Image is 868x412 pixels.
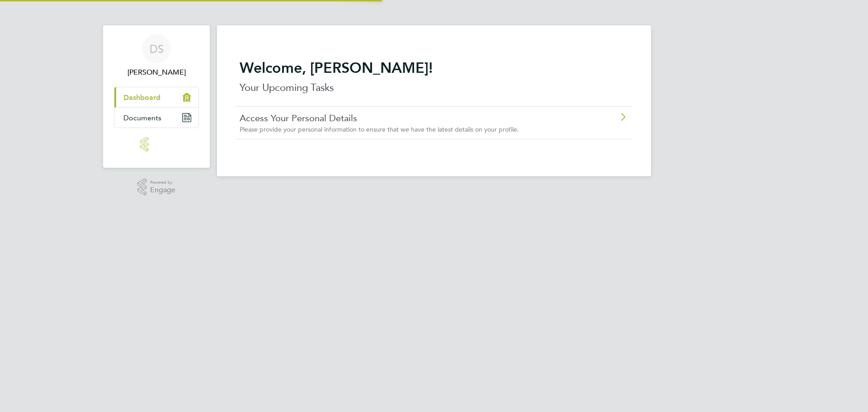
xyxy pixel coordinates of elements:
p: Your Upcoming Tasks [240,81,628,95]
span: DS [150,43,164,55]
span: Danielle Sellers [114,67,199,78]
a: Access Your Personal Details [240,112,577,124]
a: Dashboard [114,87,198,107]
span: Documents [123,114,161,122]
span: Engage [150,186,175,194]
nav: Main navigation [103,25,210,168]
a: DS[PERSON_NAME] [114,34,199,78]
a: Documents [114,108,198,128]
img: engage-logo-retina.png [140,137,173,152]
a: Powered byEngage [137,179,176,196]
span: Please provide your personal information to ensure that we have the latest details on your profile. [240,125,519,133]
h2: Welcome, [PERSON_NAME]! [240,59,628,77]
a: Go to home page [114,137,199,152]
span: Powered by [150,179,175,186]
span: Dashboard [123,93,160,102]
